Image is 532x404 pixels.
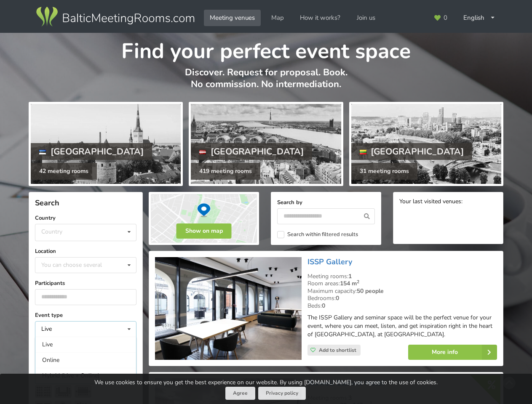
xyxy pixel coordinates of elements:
a: [GEOGRAPHIC_DATA] 42 meeting rooms [29,102,183,186]
h1: Find your perfect event space [29,33,503,65]
strong: 50 people [357,287,384,295]
a: How it works? [294,10,346,26]
div: Hybrid (Live + Online) [35,368,136,383]
strong: 1 [348,272,352,280]
img: Show on map [149,192,259,245]
img: Unusual venues | Riga | ISSP Gallery [155,257,301,360]
strong: 0 [336,294,339,302]
label: Country [35,214,136,222]
div: Online [35,352,136,368]
div: 31 meeting rooms [351,163,417,180]
label: Location [35,247,136,255]
div: English [457,10,501,26]
div: [GEOGRAPHIC_DATA] [31,143,152,160]
a: [GEOGRAPHIC_DATA] 31 meeting rooms [349,102,503,186]
p: The ISSP Gallery and seminar space will be the perfect venue for your event, where you can meet, ... [307,314,497,339]
label: Participants [35,279,136,287]
div: 42 meeting rooms [31,163,97,180]
strong: 0 [322,302,325,310]
div: You can choose several [39,260,121,270]
div: Beds: [307,302,497,310]
a: Map [265,10,290,26]
strong: 154 m [340,279,359,287]
div: Live [35,337,136,352]
a: Join us [351,10,381,26]
a: More info [408,345,497,360]
a: Privacy policy [258,387,306,400]
div: 419 meeting rooms [191,163,260,180]
div: Maximum capacity: [307,287,497,295]
label: Search within filtered results [277,231,358,238]
div: Meeting rooms: [307,273,497,280]
div: Country [41,228,62,235]
div: [GEOGRAPHIC_DATA] [351,143,473,160]
label: Search by [277,198,375,207]
span: Search [35,198,59,208]
div: [GEOGRAPHIC_DATA] [191,143,312,160]
sup: 2 [357,279,359,285]
div: Live [41,326,52,332]
a: [GEOGRAPHIC_DATA] 419 meeting rooms [189,102,343,186]
div: Bedrooms: [307,295,497,302]
div: Room areas: [307,280,497,287]
div: Your last visited venues: [399,198,497,206]
a: ISSP Gallery [307,257,352,267]
span: 0 [444,15,447,21]
button: Show on map [176,223,232,239]
p: Discover. Request for proposal. Book. No commission. No intermediation. [29,66,503,99]
span: Add to shortlist [319,347,356,353]
img: Baltic Meeting Rooms [35,5,196,29]
button: Agree [225,387,255,400]
label: Event type [35,311,136,319]
a: Meeting venues [204,10,261,26]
